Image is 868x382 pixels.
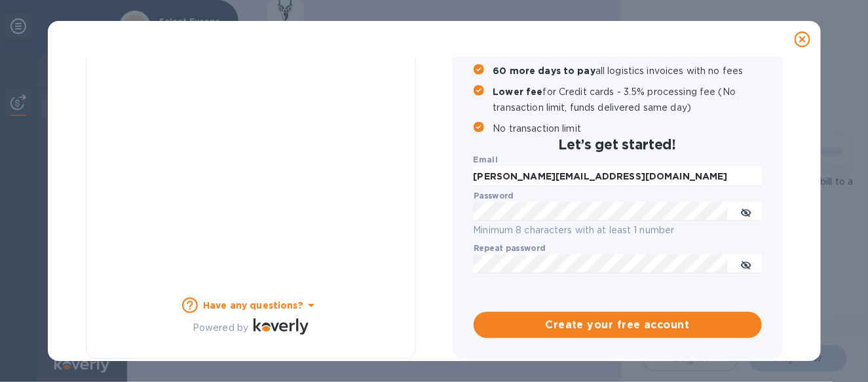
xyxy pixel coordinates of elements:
p: No transaction limit [493,121,762,136]
p: for Credit cards - 3.5% processing fee (No transaction limit, funds delivered same day) [493,84,762,115]
p: Powered by [193,321,248,335]
label: Password [474,192,514,200]
b: Have any questions? [203,300,303,311]
b: 60 more days to pay [493,66,596,76]
button: toggle password visibility [733,199,759,225]
b: Email [474,155,499,164]
label: Repeat password [474,244,546,252]
b: Lower fee [493,86,543,97]
img: Logo [254,318,309,334]
input: Enter email address [474,166,762,186]
span: Create your free account [484,317,751,333]
h2: Let’s get started! [474,136,762,153]
button: toggle password visibility [733,250,759,277]
button: Create your free account [474,312,762,338]
p: all logistics invoices with no fees [493,63,762,79]
p: Minimum 8 characters with at least 1 number [474,223,762,238]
